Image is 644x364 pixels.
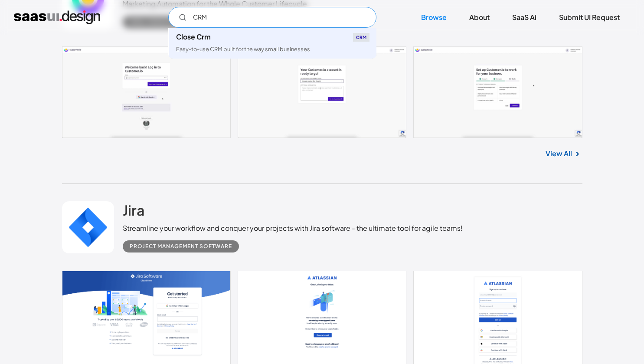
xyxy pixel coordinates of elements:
a: Close CrmCRMEasy-to-use CRM built for the way small businesses [169,28,376,59]
div: Easy-to-use CRM built for the way small businesses [176,45,310,53]
form: Email Form [168,7,376,28]
a: Submit UI Request [549,8,630,27]
a: home [14,10,100,24]
a: About [459,8,500,27]
div: Project Management Software [130,241,232,252]
h2: Jira [123,201,145,219]
div: Streamline your workflow and conquer your projects with Jira software - the ultimate tool for agi... [123,223,463,233]
a: SaaS Ai [502,8,547,27]
div: Close Crm [176,33,211,40]
input: Search UI designs you're looking for... [168,7,376,28]
div: CRM [353,33,370,42]
a: View All [546,148,572,159]
a: Browse [411,8,457,27]
a: Jira [123,201,145,223]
